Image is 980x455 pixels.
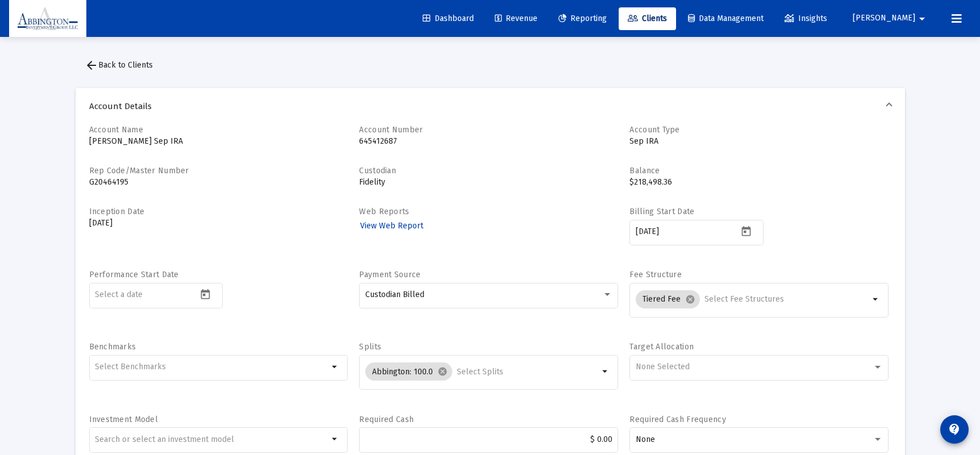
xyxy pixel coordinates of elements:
button: Open calendar [738,223,754,239]
label: Payment Source [359,270,420,279]
input: Select a date [636,227,738,236]
label: Performance Start Date [89,270,179,279]
input: Select Splits [457,368,599,377]
p: G20464195 [89,177,348,188]
mat-icon: arrow_drop_down [869,293,883,306]
label: Rep Code/Master Number [89,166,189,176]
mat-icon: arrow_drop_down [915,7,929,30]
span: Dashboard [423,14,474,23]
a: Insights [775,7,836,30]
p: [DATE] [89,218,348,229]
label: Account Number [359,125,423,135]
span: None Selected [636,362,690,371]
img: Dashboard [18,7,78,30]
mat-icon: arrow_drop_down [328,432,342,446]
label: Balance [629,166,660,176]
label: Required Cash [359,415,414,424]
label: Web Reports [359,207,409,216]
a: Data Management [679,7,773,30]
mat-chip-list: Selection [636,288,869,311]
mat-chip-list: Selection [365,360,599,383]
label: Investment Model [89,415,158,424]
mat-chip: Tiered Fee [636,290,700,308]
button: Open calendar [197,286,214,302]
span: Data Management [688,14,764,23]
button: [PERSON_NAME] [839,7,943,30]
p: $218,498.36 [629,177,889,188]
input: undefined [95,435,328,444]
label: Fee Structure [629,270,682,279]
span: Clients [628,14,667,23]
span: [PERSON_NAME] [853,14,915,23]
span: None [636,435,655,444]
a: Revenue [486,7,547,30]
span: Account Details [89,101,887,112]
mat-icon: cancel [685,294,695,304]
p: 645412687 [359,136,618,147]
mat-icon: cancel [437,366,448,377]
span: Reporting [558,14,607,23]
button: Back to Clients [76,54,162,77]
label: Inception Date [89,207,145,216]
mat-icon: arrow_back [85,59,98,72]
mat-icon: contact_support [948,423,961,436]
input: Select Fee Structures [704,295,869,304]
label: Splits [359,342,381,352]
a: View Web Report [359,218,424,234]
a: Clients [619,7,676,30]
label: Target Allocation [629,342,694,352]
p: Sep IRA [629,136,889,147]
mat-chip: Abbington: 100.0 [365,362,452,381]
mat-icon: arrow_drop_down [328,360,342,374]
p: Fidelity [359,177,618,188]
mat-expansion-panel-header: Account Details [76,88,905,124]
label: Billing Start Date [629,207,694,216]
p: [PERSON_NAME] Sep IRA [89,136,348,147]
label: Custodian [359,166,396,176]
mat-icon: arrow_drop_down [599,365,612,378]
label: Account Type [629,125,679,135]
a: Reporting [549,7,616,30]
input: Select Benchmarks [95,362,328,371]
span: Insights [785,14,827,23]
span: View Web Report [360,221,423,231]
label: Required Cash Frequency [629,415,725,424]
a: Dashboard [414,7,483,30]
mat-chip-list: Selection [95,360,328,374]
input: $2000.00 [365,435,612,444]
span: Back to Clients [85,60,153,70]
input: Select a date [95,290,197,299]
span: Custodian Billed [365,290,424,299]
label: Account Name [89,125,143,135]
span: Revenue [495,14,537,23]
label: Benchmarks [89,342,136,352]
